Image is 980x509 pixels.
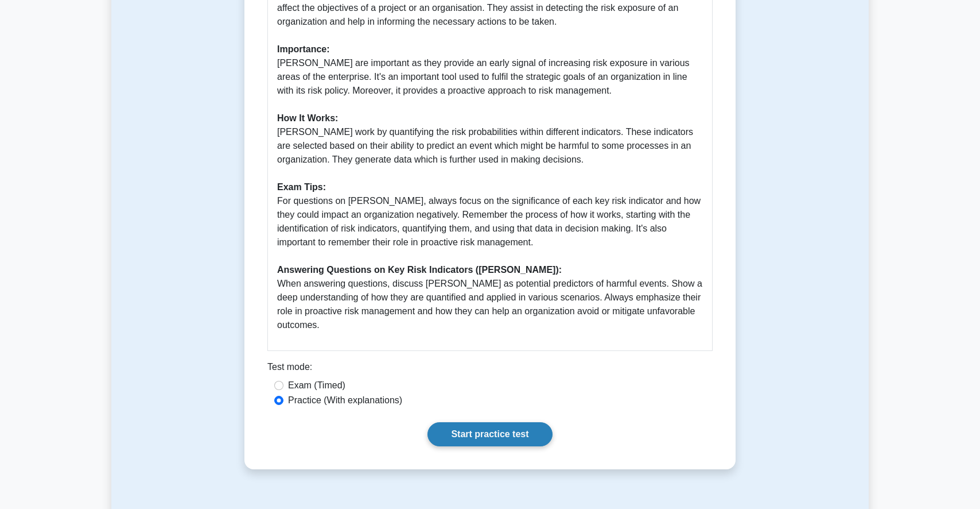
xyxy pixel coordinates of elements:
[427,422,552,446] a: Start practice test
[277,113,338,123] b: How It Works:
[277,44,330,54] b: Importance:
[267,360,713,379] div: Test mode:
[288,394,402,407] label: Practice (With explanations)
[277,182,326,192] b: Exam Tips:
[277,265,562,275] b: Answering Questions on Key Risk Indicators ([PERSON_NAME]):
[288,379,345,392] label: Exam (Timed)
